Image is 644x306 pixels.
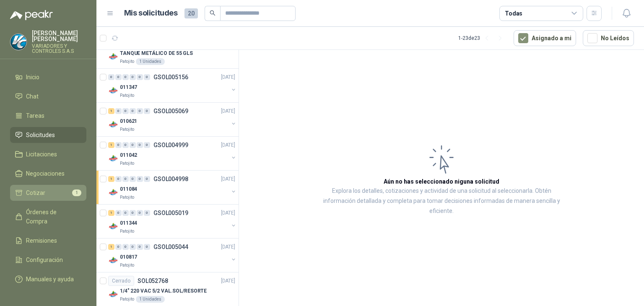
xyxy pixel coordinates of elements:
[10,233,86,249] a: Remisiones
[26,169,65,178] span: Negociaciones
[505,9,522,18] div: Todas
[221,73,235,81] p: [DATE]
[384,177,499,186] h3: Aún no has seleccionado niguna solicitud
[26,130,55,140] span: Solicitudes
[144,74,150,80] div: 0
[26,236,57,245] span: Remisiones
[120,296,134,303] p: Patojito
[122,142,129,148] div: 0
[108,119,118,130] img: Company Logo
[137,142,143,148] div: 0
[137,210,143,216] div: 0
[153,210,188,216] p: GSOL005019
[137,244,143,250] div: 0
[108,208,237,235] a: 1 0 0 0 0 0 GSOL005019[DATE] Company Logo011344Patojito
[221,141,235,149] p: [DATE]
[323,186,560,216] p: Explora los detalles, cotizaciones y actividad de una solicitud al seleccionarla. Obtén informaci...
[120,92,134,99] p: Patojito
[153,176,188,182] p: GSOL004998
[130,142,136,148] div: 0
[122,108,129,114] div: 0
[108,289,118,299] img: Company Logo
[10,88,86,104] a: Chat
[10,166,86,182] a: Negociaciones
[108,255,118,265] img: Company Logo
[120,49,193,57] p: TANQUE METÁLICO DE 55 GLS
[10,10,53,20] img: Logo peakr
[120,185,137,193] p: 011084
[32,30,86,42] p: [PERSON_NAME] [PERSON_NAME]
[120,253,137,261] p: 010817
[72,189,81,196] span: 1
[130,108,136,114] div: 0
[96,35,239,69] a: Por cotizarSOL053973[DATE] Company LogoTANQUE METÁLICO DE 55 GLSPatojito1 Unidades
[124,7,178,19] h1: Mis solicitudes
[153,244,188,250] p: GSOL005044
[210,10,216,16] span: search
[130,210,136,216] div: 0
[122,74,129,80] div: 0
[221,107,235,115] p: [DATE]
[10,204,86,229] a: Órdenes de Compra
[108,153,118,163] img: Company Logo
[26,150,57,159] span: Licitaciones
[10,69,86,85] a: Inicio
[115,244,122,250] div: 0
[122,176,129,182] div: 0
[10,146,86,162] a: Licitaciones
[10,271,86,287] a: Manuales y ayuda
[122,244,129,250] div: 0
[26,255,63,265] span: Configuración
[120,228,134,235] p: Patojito
[108,187,118,197] img: Company Logo
[221,175,235,183] p: [DATE]
[115,142,122,148] div: 0
[10,252,86,268] a: Configuración
[26,92,39,101] span: Chat
[137,108,143,114] div: 0
[26,73,39,82] span: Inicio
[120,194,134,201] p: Patojito
[108,140,237,167] a: 1 0 0 0 0 0 GSOL004999[DATE] Company Logo011042Patojito
[108,242,237,269] a: 1 0 0 0 0 0 GSOL005044[DATE] Company Logo010817Patojito
[108,106,237,133] a: 1 0 0 0 0 0 GSOL005069[DATE] Company Logo010621Patojito
[26,275,74,284] span: Manuales y ayuda
[108,74,114,80] div: 0
[144,108,150,114] div: 0
[153,142,188,148] p: GSOL004999
[153,74,188,80] p: GSOL005156
[583,30,634,46] button: No Leídos
[122,210,129,216] div: 0
[10,185,86,201] a: Cotizar1
[137,74,143,80] div: 0
[115,210,122,216] div: 0
[136,296,165,303] div: 1 Unidades
[10,34,26,50] img: Company Logo
[108,52,118,62] img: Company Logo
[120,151,137,159] p: 011042
[108,86,118,96] img: Company Logo
[221,243,235,251] p: [DATE]
[144,210,150,216] div: 0
[184,8,198,18] span: 20
[115,108,122,114] div: 0
[144,244,150,250] div: 0
[221,277,235,285] p: [DATE]
[108,221,118,231] img: Company Logo
[120,160,134,167] p: Patojito
[108,210,114,216] div: 1
[144,176,150,182] div: 0
[115,74,122,80] div: 0
[130,176,136,182] div: 0
[120,262,134,269] p: Patojito
[221,209,235,217] p: [DATE]
[514,30,576,46] button: Asignado a mi
[458,31,507,45] div: 1 - 23 de 23
[108,72,237,99] a: 0 0 0 0 0 0 GSOL005156[DATE] Company Logo011347Patojito
[120,83,137,91] p: 011347
[120,126,134,133] p: Patojito
[120,287,207,295] p: 1/4" 220 VAC 5/2 VAL.SOL/RESORTE
[108,176,114,182] div: 1
[108,276,134,286] div: Cerrado
[120,58,134,65] p: Patojito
